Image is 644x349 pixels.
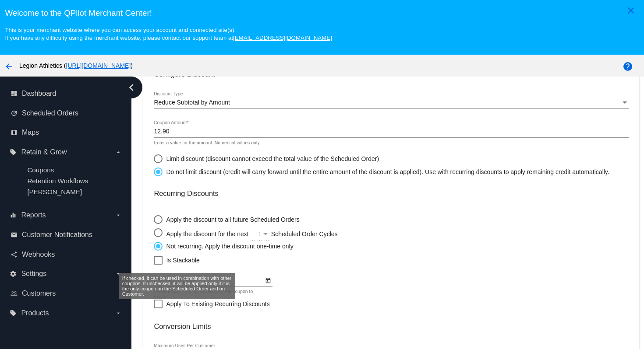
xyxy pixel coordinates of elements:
div: Do not limit discount (credit will carry forward until the entire amount of the discount is appli... [163,168,609,175]
span: Settings [21,270,46,278]
a: [EMAIL_ADDRESS][DOMAIN_NAME] [233,35,332,41]
i: people_outline [11,290,18,297]
mat-icon: help [623,61,633,72]
a: [PERSON_NAME] [27,188,82,195]
a: people_outline Customers [11,286,122,300]
button: Open calendar [263,276,272,285]
i: settings [10,270,17,277]
h3: Conversion Limits [154,322,628,331]
i: local_offer [10,310,17,317]
i: arrow_drop_down [115,149,122,156]
small: This is your merchant website where you can access your account and connected site(s). If you hav... [5,27,332,41]
a: Coupons [27,166,54,174]
i: email [11,231,18,238]
div: Apply the discount for the next Scheduled Order Cycles [163,228,396,237]
span: Webhooks [22,251,55,258]
div: Limit discount (discount cannot exceed the total value of the Scheduled Order) [163,155,379,162]
span: 1 [258,230,262,237]
i: arrow_drop_down [115,310,122,317]
div: Apply the discount to all future Scheduled Orders [163,216,299,223]
mat-select: Discount Type [154,99,628,106]
h3: Recurring Discounts [154,189,628,198]
mat-radio-group: Select an option [154,150,609,176]
span: Legion Athletics ( ) [19,62,133,69]
span: Customers [22,290,56,297]
i: map [11,129,18,136]
span: Reduce Subtotal by Amount [154,99,230,106]
input: Expiration Date [154,277,263,284]
mat-icon: arrow_back [4,61,14,72]
a: share Webhooks [11,248,122,262]
span: Dashboard [22,90,56,98]
span: Customer Notifications [22,231,92,239]
i: update [11,110,18,117]
span: Apply To Existing Recurring Discounts [166,299,269,309]
mat-icon: close [626,5,636,16]
div: Not recurring. Apply the discount one-time only [163,243,293,250]
i: arrow_drop_down [115,270,122,277]
a: [URL][DOMAIN_NAME] [66,62,131,69]
a: Retention Workflows [27,177,88,185]
input: Coupon Amount [154,128,628,135]
span: Reports [21,211,46,219]
i: arrow_drop_down [115,212,122,219]
i: equalizer [10,212,17,219]
span: Scheduled Orders [22,109,78,117]
i: share [11,251,18,258]
span: Retain & Grow [21,148,67,156]
a: map Maps [11,126,122,140]
mat-radio-group: Select an option [154,211,396,251]
span: Products [21,309,49,317]
div: Enter a value for the amount. Numerical values only. [154,140,260,146]
i: dashboard [11,90,18,97]
a: update Scheduled Orders [11,106,122,120]
h3: Welcome to the QPilot Merchant Center! [5,8,639,18]
a: dashboard Dashboard [11,87,122,101]
a: email Customer Notifications [11,228,122,242]
i: local_offer [10,149,17,156]
i: chevron_left [124,80,138,94]
div: Leave empty if you do not wish for the coupon to expire. [154,289,268,300]
span: Is Stackable [166,255,199,265]
span: Maps [22,129,39,136]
